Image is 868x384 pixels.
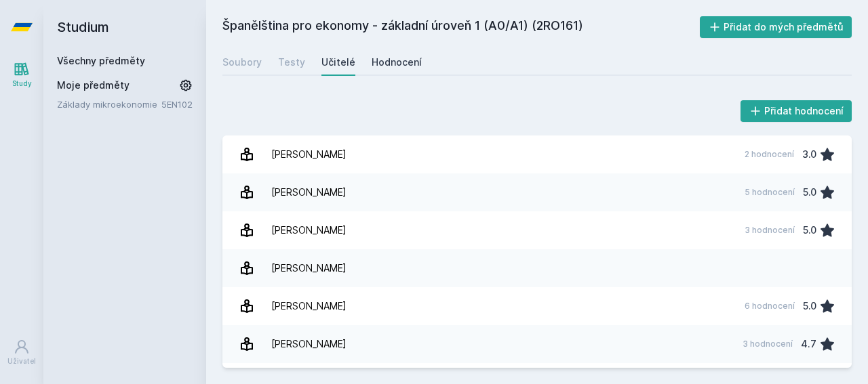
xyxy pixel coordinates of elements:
div: 5.0 [803,179,816,206]
div: 2 hodnocení [745,149,794,160]
div: Hodnocení [372,56,422,69]
div: [PERSON_NAME] [271,179,347,206]
a: Učitelé [321,49,355,76]
div: Soubory [222,56,262,69]
div: 4.7 [801,330,816,358]
a: Soubory [222,49,262,76]
button: Přidat hodnocení [741,100,852,122]
div: Učitelé [321,56,355,69]
a: Testy [278,49,305,76]
div: 3 hodnocení [745,225,795,236]
a: Všechny předměty [57,55,145,66]
a: Uživatel [3,332,41,373]
div: Testy [278,56,305,69]
div: [PERSON_NAME] [271,293,347,320]
a: Základy mikroekonomie [57,98,161,111]
a: [PERSON_NAME] [222,249,852,287]
a: Hodnocení [372,49,422,76]
div: 5.0 [803,293,816,320]
a: [PERSON_NAME] 3 hodnocení 5.0 [222,211,852,249]
div: 5.0 [803,217,816,244]
a: [PERSON_NAME] 5 hodnocení 5.0 [222,173,852,211]
h2: Španělština pro ekonomy - základní úroveň 1 (A0/A1) (2RO161) [222,16,700,38]
span: Moje předměty [57,79,130,92]
div: Uživatel [7,356,36,366]
div: 3.0 [802,141,816,168]
div: 5 hodnocení [745,187,795,198]
div: [PERSON_NAME] [271,330,347,358]
div: Study [12,79,32,89]
div: [PERSON_NAME] [271,217,347,244]
div: [PERSON_NAME] [271,141,347,168]
a: Study [3,54,41,95]
button: Přidat do mých předmětů [700,16,852,38]
div: [PERSON_NAME] [271,255,347,282]
div: 6 hodnocení [745,301,795,312]
a: [PERSON_NAME] 6 hodnocení 5.0 [222,287,852,325]
a: [PERSON_NAME] 3 hodnocení 4.7 [222,325,852,363]
a: [PERSON_NAME] 2 hodnocení 3.0 [222,135,852,173]
div: 3 hodnocení [743,339,793,349]
a: 5EN102 [161,99,193,110]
